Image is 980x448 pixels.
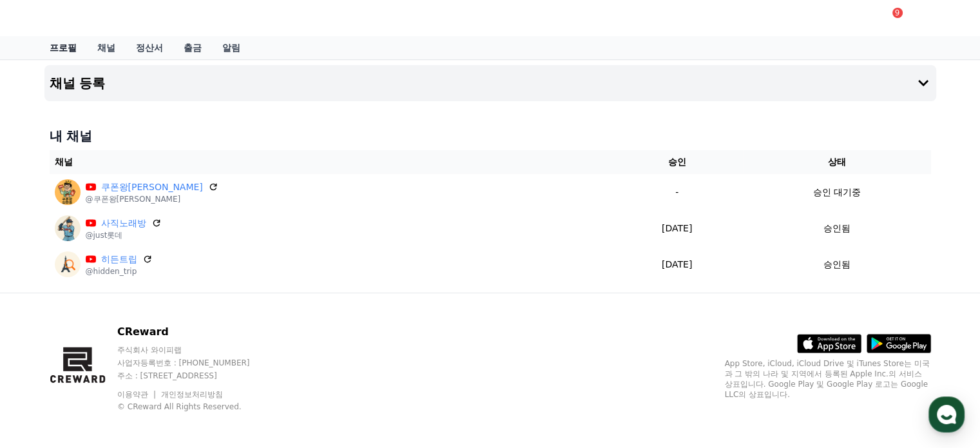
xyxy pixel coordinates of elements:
th: 상태 [743,150,931,174]
p: 승인 대기중 [812,186,860,199]
span: 홈 [41,360,48,371]
p: 주식회사 와이피랩 [117,345,274,355]
p: [DATE] [616,258,737,271]
img: 히든트립 [55,251,81,277]
button: 채널 등록 [44,65,936,101]
p: App Store, iCloud, iCloud Drive 및 iTunes Store는 미국과 그 밖의 나라 및 지역에서 등록된 Apple Inc.의 서비스 상표입니다. Goo... [725,358,931,400]
p: 승인됨 [823,222,850,235]
a: 9 [885,10,900,26]
a: CReward [50,8,146,28]
a: 개인정보처리방침 [161,390,223,399]
a: 프로필 [39,36,87,59]
p: 승인됨 [823,258,850,271]
th: 승인 [611,150,742,174]
p: CReward [117,324,274,340]
h4: 내 채널 [50,127,931,145]
p: @쿠폰왕[PERSON_NAME] [86,194,218,204]
span: CReward [70,8,146,28]
span: 설정 [199,360,215,371]
a: 쿠폰왕[PERSON_NAME] [101,180,203,194]
span: 대화 [118,361,133,371]
p: - [616,186,737,199]
p: 주소 : [STREET_ADDRESS] [117,371,274,381]
img: 사직노래방 [55,215,81,241]
p: © CReward All Rights Reserved. [117,402,274,412]
p: [DATE] [616,222,737,235]
p: @hidden_trip [86,266,153,277]
a: 히든트립 [101,253,137,266]
a: 대화 [85,341,166,373]
a: 출금 [173,36,212,59]
h4: 채널 등록 [50,76,106,90]
a: 사직노래방 [101,217,146,230]
img: 쿠폰왕김짠돌 [55,179,81,205]
a: 채널 [87,36,126,59]
p: @just롯데 [86,230,162,240]
a: 알림 [212,36,251,59]
div: 9 [892,8,903,18]
a: 홈 [4,341,85,373]
a: 이용약관 [117,390,158,399]
a: 설정 [166,341,247,373]
th: 채널 [50,150,611,174]
p: 사업자등록번호 : [PHONE_NUMBER] [117,358,274,368]
a: 정산서 [126,36,173,59]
